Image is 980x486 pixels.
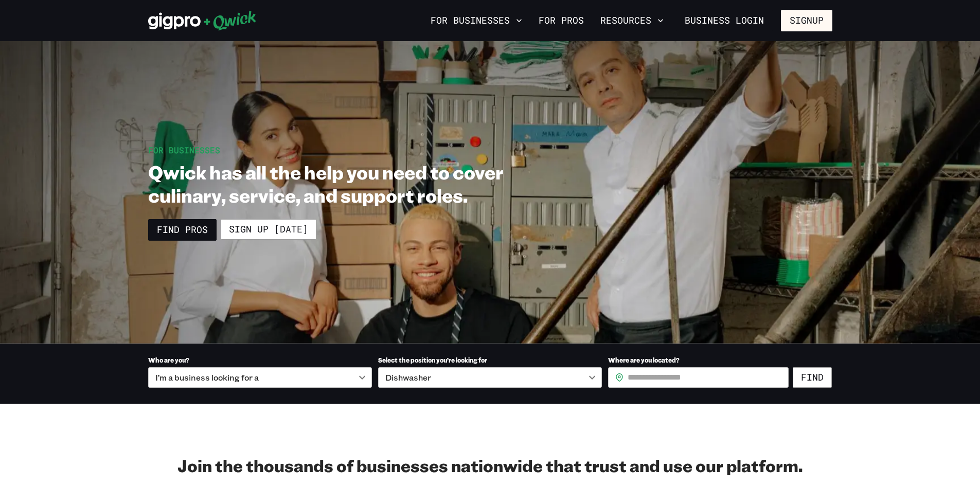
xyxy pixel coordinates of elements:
[676,10,773,31] a: Business Login
[148,455,832,476] h2: Join the thousands of businesses nationwide that trust and use our platform.
[781,10,832,31] button: Signup
[148,145,220,155] span: For Businesses
[378,356,487,364] span: Select the position you’re looking for
[793,367,832,388] button: Find
[148,219,217,241] a: Find Pros
[148,160,559,207] h1: Qwick has all the help you need to cover culinary, service, and support roles.
[148,367,372,388] div: I’m a business looking for a
[148,356,189,364] span: Who are you?
[426,12,526,29] button: For Businesses
[221,219,316,240] a: Sign up [DATE]
[596,12,668,29] button: Resources
[378,367,602,388] div: Dishwasher
[534,12,588,29] a: For Pros
[608,356,680,364] span: Where are you located?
